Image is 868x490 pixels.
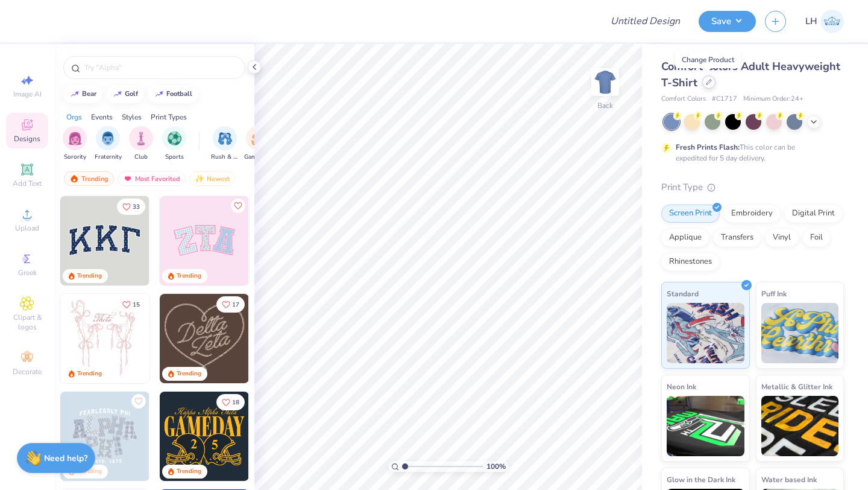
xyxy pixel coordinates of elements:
div: Embroidery [723,205,781,223]
img: 5ee11766-d822-42f5-ad4e-763472bf8dcf [248,196,338,285]
img: b8819b5f-dd70-42f8-b218-32dd770f7b03 [160,392,249,481]
a: LH [805,10,844,33]
img: Standard [667,303,744,363]
span: 17 [232,302,239,308]
div: golf [125,91,138,97]
span: Glow in the Dark Ink [667,473,735,486]
span: 18 [232,399,239,406]
img: d12a98c7-f0f7-4345-bf3a-b9f1b718b86e [149,294,238,383]
img: Puff Ink [761,303,839,363]
div: Trending [77,272,102,281]
button: Like [231,199,245,213]
span: Decorate [13,367,42,377]
img: Sorority Image [68,132,82,145]
img: 2b704b5a-84f6-4980-8295-53d958423ff9 [248,392,338,481]
button: Like [117,199,145,215]
span: # C1717 [712,94,737,104]
span: Neon Ink [667,380,696,393]
img: trend_line.gif [70,91,80,98]
img: most_fav.gif [123,174,133,183]
div: filter for Club [129,126,153,162]
span: Puff Ink [761,287,787,300]
div: Digital Print [784,205,843,223]
img: Back [593,70,617,94]
button: Save [699,11,756,32]
button: golf [106,85,143,103]
strong: Fresh Prints Flash: [676,142,740,152]
div: filter for Sports [162,126,186,162]
span: Clipart & logos [6,313,48,332]
img: ead2b24a-117b-4488-9b34-c08fd5176a7b [248,294,338,383]
img: Newest.gif [195,174,204,183]
img: trend_line.gif [113,91,122,98]
button: filter button [129,126,153,162]
div: Events [91,112,113,122]
span: Game Day [244,153,272,162]
div: filter for Game Day [244,126,272,162]
div: Trending [177,272,201,281]
div: filter for Fraternity [95,126,122,162]
img: edfb13fc-0e43-44eb-bea2-bf7fc0dd67f9 [149,196,238,285]
span: LH [805,14,817,28]
img: Game Day Image [251,132,265,145]
div: filter for Rush & Bid [211,126,239,162]
img: Fraternity Image [101,132,115,145]
button: Like [131,394,146,409]
span: Fraternity [95,153,122,162]
span: Image AI [13,89,42,99]
div: Foil [802,229,831,247]
input: Untitled Design [601,9,690,33]
span: Rush & Bid [211,153,239,162]
div: Back [597,100,613,111]
button: Like [117,296,145,313]
span: Sorority [64,153,86,162]
button: filter button [211,126,239,162]
img: Sports Image [168,132,181,145]
span: Greek [18,268,37,278]
div: filter for Sorority [63,126,87,162]
img: trend_line.gif [154,91,164,98]
input: Try "Alpha" [83,62,237,74]
img: 12710c6a-dcc0-49ce-8688-7fe8d5f96fe2 [160,294,249,383]
button: Like [216,394,245,410]
img: Rush & Bid Image [218,132,232,145]
img: Club Image [134,132,148,145]
button: football [148,85,198,103]
span: Water based Ink [761,473,817,486]
button: filter button [63,126,87,162]
div: Trending [177,467,201,476]
div: Screen Print [661,205,720,223]
img: 3b9aba4f-e317-4aa7-a679-c95a879539bd [60,196,149,285]
div: Print Type [661,180,844,194]
span: 33 [133,204,140,210]
img: 83dda5b0-2158-48ca-832c-f6b4ef4c4536 [60,294,149,383]
span: Comfort Colors [661,94,706,104]
img: 9980f5e8-e6a1-4b4a-8839-2b0e9349023c [160,196,249,285]
img: Metallic & Glitter Ink [761,396,839,456]
span: Metallic & Glitter Ink [761,380,832,393]
div: Orgs [66,112,82,122]
div: Newest [189,171,235,186]
div: Change Product [675,51,741,68]
div: Most Favorited [118,171,186,186]
img: 5a4b4175-9e88-49c8-8a23-26d96782ddc6 [60,392,149,481]
div: Rhinestones [661,253,720,271]
button: filter button [162,126,186,162]
span: 100 % [486,461,506,472]
span: Sports [165,153,184,162]
span: Minimum Order: 24 + [743,94,804,104]
img: Neon Ink [667,396,744,456]
div: bear [82,91,96,97]
div: Print Types [151,112,187,122]
div: Styles [122,112,142,122]
span: 15 [133,302,140,308]
img: a3f22b06-4ee5-423c-930f-667ff9442f68 [149,392,238,481]
div: football [166,91,192,97]
img: trending.gif [69,174,79,183]
div: This color can be expedited for 5 day delivery. [676,142,824,164]
button: bear [63,85,102,103]
span: Designs [14,134,40,144]
span: Upload [15,223,39,233]
img: Lily Huttenstine [820,10,844,33]
div: Trending [64,171,114,186]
